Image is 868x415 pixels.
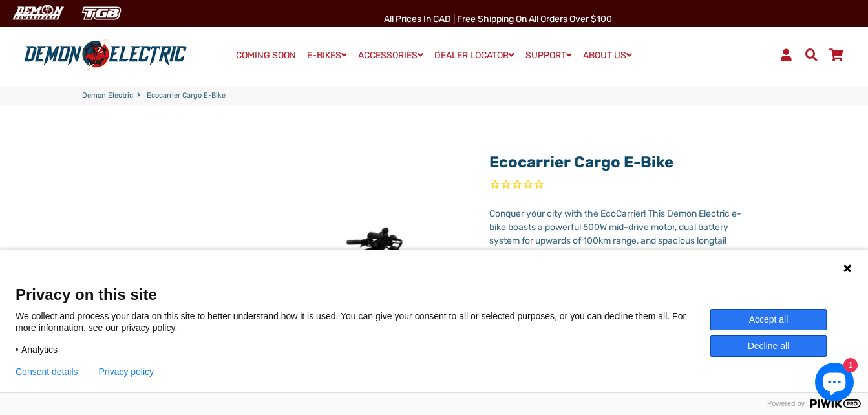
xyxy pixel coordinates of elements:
span: Privacy on this site [16,285,852,304]
button: Accept all [710,309,827,330]
inbox-online-store-chat: Shopify online store chat [811,363,858,405]
span: Analytics [21,344,58,356]
span: Powered by [762,399,810,408]
div: Conquer your city with the EcoCarrier! This Demon Electric e-bike boasts a powerful 500W mid-driv... [489,207,747,288]
span: Rated 0.0 out of 5 stars 0 reviews [489,178,747,193]
a: ACCESSORIES [354,46,428,65]
img: Demon Electric [6,3,69,24]
a: COMING SOON [231,47,301,65]
span: Ecocarrier Cargo E-Bike [147,90,226,101]
img: Demon Electric logo [19,38,191,72]
span: All Prices in CAD | Free shipping on all orders over $100 [384,14,612,25]
img: TGB Canada [75,3,128,24]
button: Consent details [16,367,78,377]
a: E-BIKES [302,46,352,65]
button: Decline all [710,335,827,357]
a: SUPPORT [521,46,577,65]
a: ABOUT US [578,46,637,65]
a: Privacy policy [99,367,154,377]
a: DEALER LOCATOR [430,46,519,65]
a: Ecocarrier Cargo E-Bike [489,153,673,171]
p: We collect and process your data on this site to better understand how it is used. You can give y... [16,310,710,334]
a: Demon Electric [82,90,133,101]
